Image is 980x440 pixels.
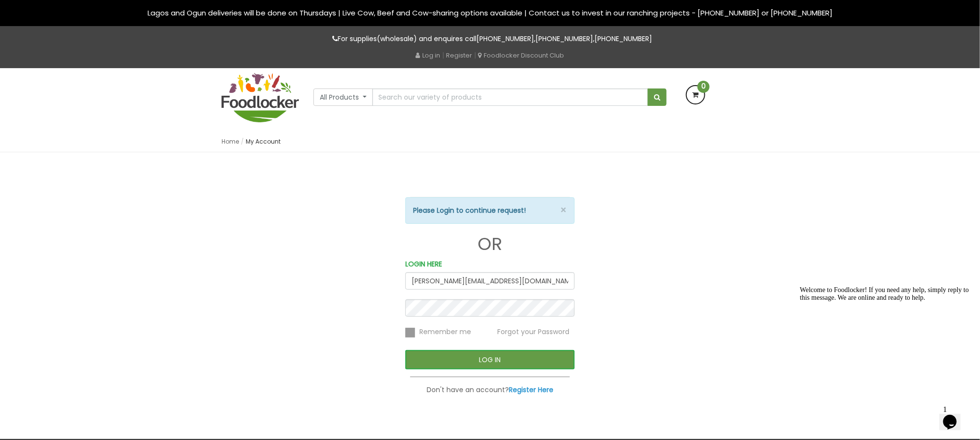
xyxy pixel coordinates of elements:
[446,51,473,60] a: Register
[419,327,471,337] span: Remember me
[372,88,648,106] input: Search our variety of products
[4,4,178,19] div: Welcome to Foodlocker! If you need any help, simply reply to this message. We are online and read...
[405,272,575,290] input: Email
[222,33,758,44] p: For supplies(wholesale) and enquires call , ,
[222,73,299,122] img: FoodLocker
[313,88,373,106] button: All Products
[405,259,442,270] label: LOGIN HERE
[560,205,567,215] button: ×
[595,34,653,44] a: [PHONE_NUMBER]
[509,385,553,395] a: Register Here
[416,51,441,60] a: Log in
[405,235,575,254] h1: OR
[796,282,970,396] iframe: chat widget
[939,401,970,430] iframe: chat widget
[405,350,575,369] button: LOG IN
[497,327,569,337] a: Forgot your Password
[405,384,575,396] p: Don't have an account?
[413,205,526,215] strong: Please Login to continue request!
[148,8,832,18] span: Lagos and Ogun deliveries will be done on Thursdays | Live Cow, Beef and Cow-sharing options avai...
[536,34,594,44] a: [PHONE_NUMBER]
[431,172,550,191] iframe: fb:login_button Facebook Social Plugin
[698,81,710,93] span: 0
[475,50,476,60] span: |
[477,34,535,44] a: [PHONE_NUMBER]
[497,327,569,337] span: Forgot your Password
[478,51,564,60] a: Foodlocker Discount Club
[4,4,173,19] span: Welcome to Foodlocker! If you need any help, simply reply to this message. We are online and read...
[443,50,445,60] span: |
[222,137,239,146] a: Home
